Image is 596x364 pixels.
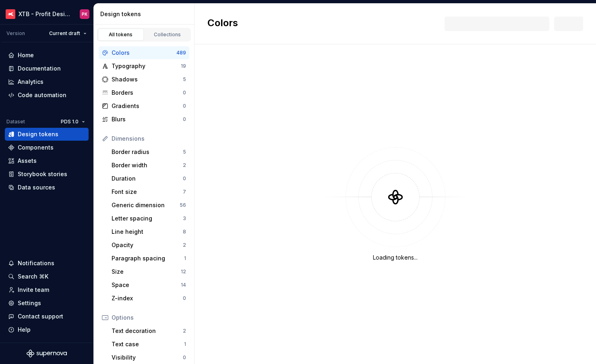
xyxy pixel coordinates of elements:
[18,286,49,294] div: Invite team
[99,113,189,126] a: Blurs0
[112,175,183,183] div: Duration
[112,49,176,57] div: Colors
[108,351,189,364] a: Visibility0
[184,341,186,347] div: 1
[18,91,66,99] div: Code automation
[183,116,186,123] div: 0
[183,89,186,96] div: 0
[101,31,141,38] div: All tokens
[183,149,186,155] div: 5
[147,31,188,38] div: Collections
[6,119,25,125] div: Dataset
[183,229,186,235] div: 8
[112,161,183,169] div: Border width
[112,115,183,123] div: Blurs
[27,349,67,358] svg: Supernova Logo
[18,78,43,86] div: Analytics
[112,241,183,249] div: Opacity
[5,168,89,181] a: Storybook stories
[19,10,70,18] div: XTB - Profit Design System
[108,324,189,337] a: Text decoration2
[18,64,61,73] div: Documentation
[183,189,186,195] div: 7
[112,214,183,223] div: Letter spacing
[57,116,89,127] button: PDS 1.0
[46,28,90,39] button: Current draft
[373,254,418,262] div: Loading tokens...
[108,172,189,185] a: Duration0
[18,259,54,267] div: Notifications
[2,5,92,23] button: XTB - Profit Design SystemPK
[99,100,189,112] a: Gradients0
[112,354,183,362] div: Visibility
[5,310,89,323] button: Contact support
[5,49,89,62] a: Home
[18,299,41,307] div: Settings
[183,76,186,83] div: 5
[5,89,89,102] a: Code automation
[112,268,181,276] div: Size
[183,354,186,361] div: 0
[108,225,189,238] a: Line height8
[6,30,25,37] div: Version
[112,314,186,322] div: Options
[100,10,191,18] div: Design tokens
[99,86,189,99] a: Borders0
[5,128,89,141] a: Design tokens
[6,9,15,19] img: 69bde2f7-25a0-4577-ad58-aa8b0b39a544.png
[183,242,186,248] div: 2
[112,89,183,97] div: Borders
[183,175,186,182] div: 0
[5,270,89,283] button: Search ⌘K
[181,282,186,288] div: 14
[108,159,189,172] a: Border width2
[112,148,183,156] div: Border radius
[18,312,63,320] div: Contact support
[18,144,54,152] div: Components
[18,272,48,281] div: Search ⌘K
[183,103,186,109] div: 0
[183,295,186,302] div: 0
[108,338,189,351] a: Text case1
[183,162,186,168] div: 2
[184,255,186,262] div: 1
[5,323,89,336] button: Help
[5,141,89,154] a: Components
[108,185,189,198] a: Font size7
[183,215,186,222] div: 3
[82,11,87,17] div: PK
[112,281,181,289] div: Space
[5,154,89,167] a: Assets
[181,63,186,69] div: 19
[108,252,189,265] a: Paragraph spacing1
[112,201,180,209] div: Generic dimension
[49,30,80,37] span: Current draft
[99,73,189,86] a: Shadows5
[112,188,183,196] div: Font size
[108,212,189,225] a: Letter spacing3
[180,202,186,208] div: 56
[61,119,79,125] span: PDS 1.0
[5,62,89,75] a: Documentation
[99,60,189,73] a: Typography19
[108,265,189,278] a: Size12
[112,228,183,236] div: Line height
[18,183,55,191] div: Data sources
[112,327,183,335] div: Text decoration
[112,135,186,143] div: Dimensions
[5,75,89,88] a: Analytics
[176,50,186,56] div: 489
[18,157,37,165] div: Assets
[108,239,189,252] a: Opacity2
[5,297,89,310] a: Settings
[183,328,186,334] div: 2
[5,181,89,194] a: Data sources
[112,102,183,110] div: Gradients
[5,283,89,296] a: Invite team
[108,292,189,305] a: Z-index0
[108,199,189,212] a: Generic dimension56
[99,46,189,59] a: Colors489
[207,17,238,31] h2: Colors
[18,130,58,138] div: Design tokens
